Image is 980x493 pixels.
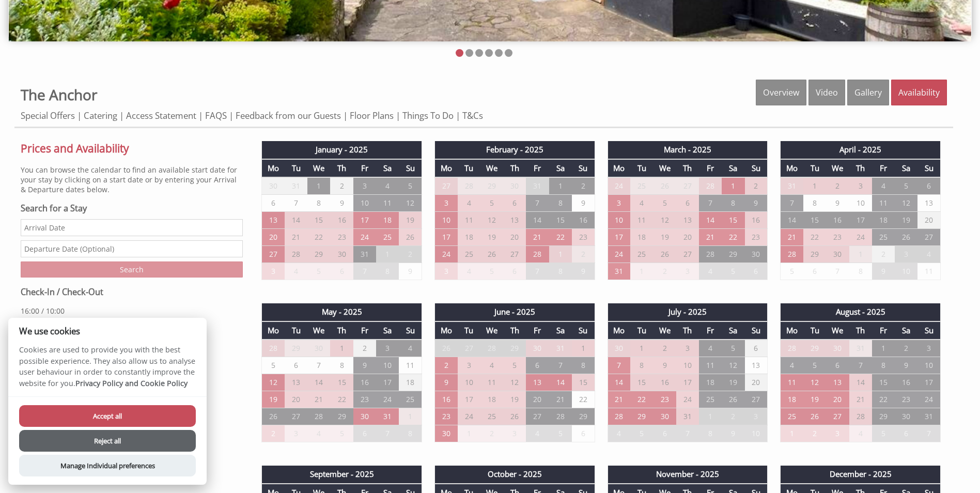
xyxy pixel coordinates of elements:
[480,212,503,229] td: 12
[781,159,803,177] th: Mo
[803,177,826,195] td: 1
[458,246,480,263] td: 25
[503,159,526,177] th: Th
[549,246,572,263] td: 1
[307,177,330,195] td: 1
[803,195,826,212] td: 8
[803,212,826,229] td: 15
[21,141,243,156] a: Prices and Availability
[895,212,917,229] td: 19
[676,321,699,340] th: Th
[849,229,872,246] td: 24
[608,263,630,280] td: 31
[722,195,744,212] td: 8
[895,177,917,195] td: 5
[872,321,895,340] th: Fr
[462,110,483,121] a: T&Cs
[917,246,940,263] td: 4
[630,195,653,212] td: 4
[353,212,376,229] td: 17
[895,321,917,340] th: Sa
[330,212,353,229] td: 16
[699,321,722,340] th: Fr
[480,263,503,280] td: 5
[285,246,307,263] td: 28
[676,212,699,229] td: 13
[781,177,803,195] td: 31
[330,159,353,177] th: Th
[803,229,826,246] td: 22
[399,229,422,246] td: 26
[917,159,940,177] th: Su
[781,212,803,229] td: 14
[803,340,826,357] td: 29
[526,340,549,357] td: 30
[458,159,480,177] th: Tu
[434,246,457,263] td: 24
[917,195,940,212] td: 13
[745,177,768,195] td: 2
[458,195,480,212] td: 4
[608,229,630,246] td: 17
[849,159,872,177] th: Th
[75,378,188,388] a: Privacy Policy and Cookie Policy
[549,177,572,195] td: 1
[676,229,699,246] td: 20
[399,321,422,340] th: Su
[262,177,285,195] td: 30
[826,340,849,357] td: 30
[503,357,526,374] td: 5
[503,177,526,195] td: 30
[480,229,503,246] td: 19
[19,405,196,427] button: Accept all
[307,246,330,263] td: 29
[285,321,307,340] th: Tu
[654,263,676,280] td: 2
[503,246,526,263] td: 27
[872,195,895,212] td: 11
[572,177,595,195] td: 2
[676,246,699,263] td: 27
[21,165,243,194] p: You can browse the calendar to find an available start date for your stay by clicking on a start ...
[654,229,676,246] td: 19
[699,340,722,357] td: 4
[826,229,849,246] td: 23
[654,195,676,212] td: 5
[458,321,480,340] th: Tu
[262,141,422,159] th: January - 2025
[399,263,422,280] td: 9
[21,240,243,257] input: Departure Date (Optional)
[654,212,676,229] td: 12
[630,246,653,263] td: 25
[608,195,630,212] td: 3
[21,203,243,214] h3: Search for a Stay
[849,321,872,340] th: Th
[526,195,549,212] td: 7
[917,321,940,340] th: Su
[376,195,399,212] td: 11
[549,159,572,177] th: Sa
[826,246,849,263] td: 30
[503,229,526,246] td: 20
[262,159,285,177] th: Mo
[895,229,917,246] td: 26
[917,340,940,357] td: 3
[434,357,457,374] td: 2
[330,357,353,374] td: 8
[376,340,399,357] td: 3
[549,195,572,212] td: 8
[285,357,307,374] td: 6
[376,321,399,340] th: Sa
[872,177,895,195] td: 4
[8,326,207,336] h2: We use cookies
[21,261,243,278] input: Search
[330,321,353,340] th: Th
[503,212,526,229] td: 13
[353,195,376,212] td: 10
[872,246,895,263] td: 2
[781,340,803,357] td: 28
[781,246,803,263] td: 28
[21,306,243,316] p: 16:00 / 10:00
[572,263,595,280] td: 9
[630,263,653,280] td: 1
